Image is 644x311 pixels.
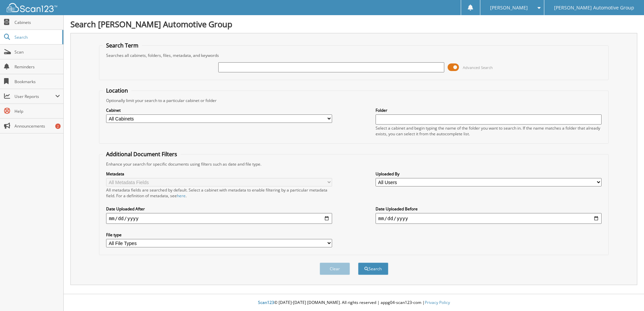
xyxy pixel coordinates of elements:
[610,279,644,311] iframe: Chat Widget
[64,295,644,311] div: © [DATE]-[DATE] [DOMAIN_NAME]. All rights reserved | appg04-scan123-com |
[106,171,332,177] label: Metadata
[103,150,181,158] legend: Additional Document Filters
[106,232,332,238] label: File type
[14,94,55,99] span: User Reports
[258,300,274,305] span: Scan123
[14,108,60,114] span: Help
[376,213,602,224] input: end
[103,87,131,94] legend: Location
[376,125,602,137] div: Select a cabinet and begin typing the name of the folder you want to search in. If the name match...
[106,187,332,199] div: All metadata fields are searched by default. Select a cabinet with metadata to enable filtering b...
[358,263,388,275] button: Search
[376,107,602,113] label: Folder
[14,34,59,40] span: Search
[70,19,637,30] h1: Search [PERSON_NAME] Automotive Group
[7,3,57,12] img: scan123-logo-white.svg
[103,42,142,49] legend: Search Term
[103,161,605,167] div: Enhance your search for specific documents using filters such as date and file type.
[14,64,60,70] span: Reminders
[177,193,186,199] a: here
[55,124,61,129] div: 2
[376,206,602,212] label: Date Uploaded Before
[320,263,350,275] button: Clear
[103,98,605,103] div: Optionally limit your search to a particular cabinet or folder
[14,123,60,129] span: Announcements
[376,171,602,177] label: Uploaded By
[463,65,493,70] span: Advanced Search
[106,213,332,224] input: start
[106,107,332,113] label: Cabinet
[14,79,60,84] span: Bookmarks
[14,49,60,55] span: Scan
[14,20,60,25] span: Cabinets
[554,6,634,10] span: [PERSON_NAME] Automotive Group
[490,6,528,10] span: [PERSON_NAME]
[425,300,450,305] a: Privacy Policy
[103,53,605,58] div: Searches all cabinets, folders, files, metadata, and keywords
[106,206,332,212] label: Date Uploaded After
